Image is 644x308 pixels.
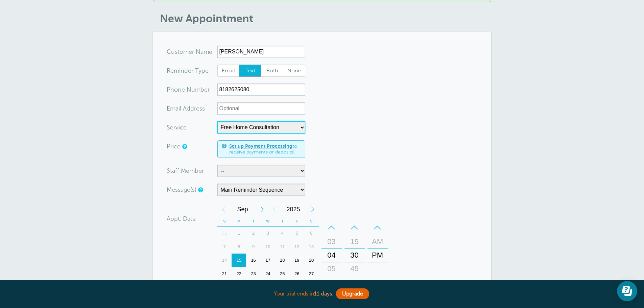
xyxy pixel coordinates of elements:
div: Friday, September 12 [290,240,304,254]
div: 11 [275,240,290,254]
label: Both [261,65,283,77]
span: None [283,65,305,76]
div: Thursday, September 4 [275,227,290,240]
div: 30 [347,248,363,262]
div: Thursday, September 18 [275,254,290,267]
div: Saturday, September 13 [304,240,319,254]
div: 18 [275,254,290,267]
span: 2025 [280,203,307,216]
div: Tuesday, September 9 [246,240,261,254]
span: Cus [167,49,177,55]
div: Tuesday, September 2 [246,227,261,240]
label: Service [167,124,187,131]
div: Monday, September 8 [232,240,246,254]
div: 17 [261,254,275,267]
div: Next Year [307,203,319,216]
a: 11 days [314,291,332,297]
div: 8 [232,240,246,254]
div: Sunday, August 31 [217,227,232,240]
th: T [275,216,290,227]
span: Both [261,65,283,76]
span: Email [218,65,239,76]
a: Simple templates and custom messages will use the reminder schedule set under Settings > Reminder... [198,188,202,192]
div: 06 [324,276,340,289]
div: 24 [261,267,275,281]
th: M [232,216,246,227]
div: Sunday, September 14 [217,254,232,267]
div: Wednesday, September 24 [261,267,275,281]
div: 20 [304,254,319,267]
span: Pho [167,87,178,93]
div: 21 [217,267,232,281]
label: Text [239,65,261,77]
div: Tuesday, September 16 [246,254,261,267]
th: S [304,216,319,227]
div: 04 [324,248,340,262]
div: 12 [290,240,304,254]
div: Thursday, September 11 [275,240,290,254]
div: Today, Monday, September 15 [232,254,246,267]
div: 2 [246,227,261,240]
label: Appt. Date [167,216,196,222]
div: Saturday, September 6 [304,227,319,240]
div: 14 [217,254,232,267]
div: PM [369,248,386,262]
div: Thursday, September 25 [275,267,290,281]
div: 25 [275,267,290,281]
th: F [290,216,304,227]
div: Previous Month [217,203,230,216]
h1: New Appointment [160,12,491,25]
span: to receive payments or deposits! [229,143,301,155]
div: Previous Year [268,203,280,216]
div: Hours [321,221,342,290]
div: AM [369,235,386,248]
div: Friday, September 5 [290,227,304,240]
div: 6 [304,227,319,240]
div: Minutes [344,221,365,290]
div: mber [167,84,217,96]
span: ne Nu [178,87,195,93]
div: Monday, September 1 [232,227,246,240]
div: Tuesday, September 23 [246,267,261,281]
div: 22 [232,267,246,281]
div: Sunday, September 7 [217,240,232,254]
div: Friday, September 19 [290,254,304,267]
label: Reminder Type [167,68,209,74]
div: 23 [246,267,261,281]
div: ame [167,46,217,58]
div: 5 [290,227,304,240]
div: 19 [290,254,304,267]
th: T [246,216,261,227]
div: Friday, September 26 [290,267,304,281]
div: ress [167,102,217,115]
div: 3 [261,227,275,240]
th: W [261,216,275,227]
span: tomer N [177,49,200,55]
div: 45 [347,262,363,276]
div: 15 [347,235,363,248]
label: Price [167,143,181,149]
div: 27 [304,267,319,281]
div: 1 [232,227,246,240]
div: 26 [290,267,304,281]
label: None [283,65,305,77]
div: Saturday, September 27 [304,267,319,281]
div: Wednesday, September 10 [261,240,275,254]
a: Set up Payment Processing [229,143,292,149]
div: 13 [304,240,319,254]
div: Sunday, September 21 [217,267,232,281]
div: 31 [217,227,232,240]
div: Monday, September 22 [232,267,246,281]
input: Optional [217,102,305,115]
label: Email [217,65,240,77]
span: September [230,203,256,216]
div: 10 [261,240,275,254]
a: Upgrade [336,288,369,299]
div: Wednesday, September 3 [261,227,275,240]
div: 4 [275,227,290,240]
th: S [217,216,232,227]
span: il Add [178,105,194,112]
div: Next Month [256,203,268,216]
div: Your trial ends in . [153,287,491,301]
